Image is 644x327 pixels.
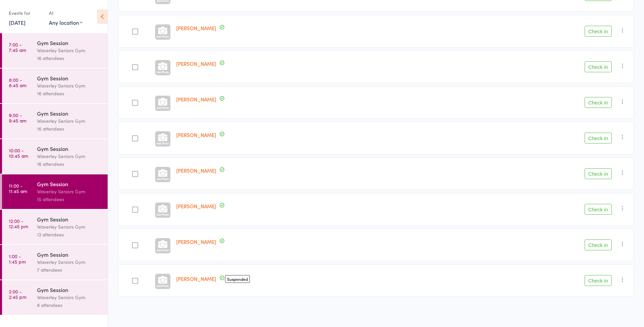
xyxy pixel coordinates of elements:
[49,19,82,26] div: Any location
[9,253,26,264] time: 1:00 - 1:45 pm
[176,203,216,210] a: [PERSON_NAME]
[37,188,102,195] div: Waverley Seniors Gym
[9,218,28,229] time: 12:00 - 12:45 pm
[9,289,26,300] time: 2:00 - 2:45 pm
[9,19,25,26] a: [DATE]
[176,167,216,174] a: [PERSON_NAME]
[37,117,102,125] div: Waverley Seniors Gym
[37,160,102,168] div: 16 attendees
[176,60,216,67] a: [PERSON_NAME]
[37,251,102,258] div: Gym Session
[37,293,102,301] div: Waverley Seniors Gym
[37,74,102,82] div: Gym Session
[2,33,108,68] a: 7:00 -7:45 amGym SessionWaverley Seniors Gym16 attendees
[9,183,27,194] time: 11:00 - 11:45 am
[176,238,216,245] a: [PERSON_NAME]
[9,112,26,123] time: 9:00 - 9:45 am
[585,61,612,72] button: Check in
[37,90,102,97] div: 16 attendees
[37,223,102,231] div: Waverley Seniors Gym
[585,168,612,179] button: Check in
[37,54,102,62] div: 16 attendees
[37,195,102,203] div: 15 attendees
[9,7,42,19] div: Events for
[225,275,250,283] span: Suspended
[2,139,108,174] a: 10:00 -10:45 amGym SessionWaverley Seniors Gym16 attendees
[585,133,612,143] button: Check in
[585,275,612,286] button: Check in
[37,231,102,238] div: 13 attendees
[37,180,102,188] div: Gym Session
[176,96,216,103] a: [PERSON_NAME]
[37,125,102,133] div: 16 attendees
[37,258,102,266] div: Waverley Seniors Gym
[37,301,102,309] div: 6 attendees
[9,77,26,88] time: 8:00 - 8:45 am
[37,82,102,90] div: Waverley Seniors Gym
[585,26,612,37] button: Check in
[37,152,102,160] div: Waverley Seniors Gym
[585,97,612,108] button: Check in
[49,7,82,19] div: At
[2,245,108,280] a: 1:00 -1:45 pmGym SessionWaverley Seniors Gym7 attendees
[2,69,108,103] a: 8:00 -8:45 amGym SessionWaverley Seniors Gym16 attendees
[176,131,216,138] a: [PERSON_NAME]
[37,215,102,223] div: Gym Session
[2,174,108,209] a: 11:00 -11:45 amGym SessionWaverley Seniors Gym15 attendees
[9,148,28,158] time: 10:00 - 10:45 am
[176,24,216,32] a: [PERSON_NAME]
[37,110,102,117] div: Gym Session
[37,145,102,152] div: Gym Session
[585,204,612,215] button: Check in
[37,286,102,293] div: Gym Session
[2,104,108,138] a: 9:00 -9:45 amGym SessionWaverley Seniors Gym16 attendees
[176,275,216,282] a: [PERSON_NAME]
[2,210,108,244] a: 12:00 -12:45 pmGym SessionWaverley Seniors Gym13 attendees
[37,266,102,274] div: 7 attendees
[37,39,102,46] div: Gym Session
[585,239,612,250] button: Check in
[2,280,108,315] a: 2:00 -2:45 pmGym SessionWaverley Seniors Gym6 attendees
[37,46,102,54] div: Waverley Seniors Gym
[9,42,26,53] time: 7:00 - 7:45 am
